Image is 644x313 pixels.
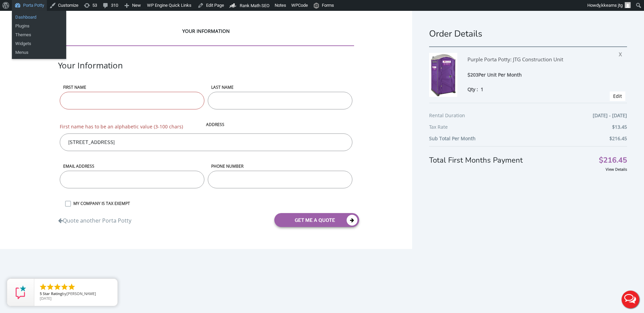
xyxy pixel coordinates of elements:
[429,135,476,142] b: Sub Total Per Month
[58,213,131,225] a: Quote another Porta Potty
[609,135,627,142] b: $216.45
[12,22,66,30] a: Plugins
[467,86,600,93] div: Qty :
[429,28,627,40] h1: Order Details
[14,286,27,299] img: Review Rating
[12,48,66,57] a: Menus
[12,39,66,48] a: Widgets
[60,84,204,90] label: First name
[619,49,625,58] span: X
[58,28,354,46] div: YOUR INFORMATION
[481,86,483,92] span: 1
[12,13,66,22] a: Dashboard
[67,291,96,296] span: [PERSON_NAME]
[613,93,622,99] a: Edit
[12,28,66,59] ul: Porta Potty
[60,163,204,169] label: Email address
[429,111,627,123] div: Rental Duration
[46,283,54,291] li: 
[612,123,627,131] span: $13.45
[240,3,270,8] span: Rank Math SEO
[53,283,61,291] li: 
[599,157,627,164] span: $216.45
[429,146,627,166] div: Total First Months Payment
[60,283,69,291] li: 
[12,11,66,33] ul: Porta Potty
[617,286,644,313] button: Live Chat
[58,60,354,84] div: Your Information
[429,123,627,134] div: Tax Rate
[601,3,623,8] span: kkearns jtg
[606,167,627,172] a: View Details
[68,283,76,291] li: 
[40,292,112,296] span: by
[208,84,352,90] label: LAST NAME
[274,213,359,227] button: get me a quote
[60,123,204,130] span: First name has to be an alphabetic value (3-100 chars)
[208,163,352,169] label: phone number
[39,283,47,291] li: 
[467,71,600,79] div: $203
[467,53,600,71] div: Purple Porta Potty: JTG Construction Unit
[12,30,66,39] a: Themes
[70,201,354,206] label: MY COMPANY IS TAX EXEMPT
[478,71,522,78] span: Per Unit Per Month
[43,291,62,296] span: Star Rating
[593,111,627,120] span: [DATE] - [DATE]
[40,291,42,296] span: 5
[40,296,52,301] span: [DATE]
